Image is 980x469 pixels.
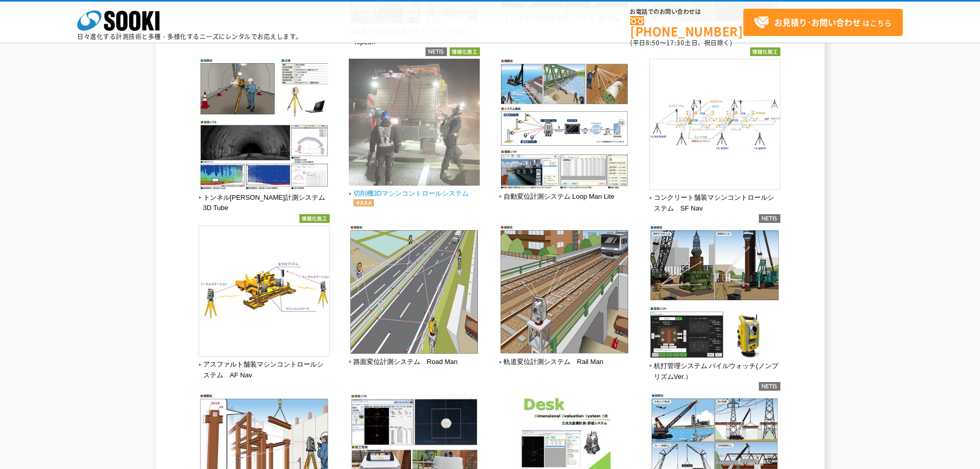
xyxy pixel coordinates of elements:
[666,38,685,47] span: 17:30
[349,357,458,368] span: 路面変位計測システム Road Man
[630,16,743,37] a: [PHONE_NUMBER]
[349,347,480,366] a: 路面変位計測システム Road Man
[199,183,330,212] a: トンネル[PERSON_NAME]計測システム 3D Tube
[199,350,330,379] a: アスファルト舗装マシンコントロールシステム AF Nav
[646,38,660,47] span: 8:50
[630,38,732,47] span: (平日 ～ 土日、祝日除く)
[450,47,480,56] img: 情報化施工
[199,359,330,381] span: アスファルト舗装マシンコントロールシステム AF Nav
[199,59,330,192] img: トンネル内空計測システム 3D Tube
[349,179,480,209] a: 切削機3Dマシンコントロールシステムオススメ
[499,357,603,368] span: 軌道変位計測システム Rail Man
[649,193,780,214] span: コンクリート舗装マシンコントロールシステム SF Nav
[353,199,374,206] img: オススメ
[649,183,780,213] a: コンクリート舗装マシンコントロールシステム SF Nav
[499,192,615,202] span: 自動変位計測システム Loop Man Lite
[349,59,480,188] img: 切削機3Dマシンコントロールシステム
[499,225,630,357] img: 軌道変位計測システム Rail Man
[649,225,780,360] img: 杭打管理システム パイルウォッチ(ノンプリズムVer.）
[349,188,480,206] span: 切削機3Dマシンコントロールシステム
[499,348,630,366] a: 軌道変位計測システム Rail Man
[649,59,780,193] img: コンクリート舗装マシンコントロールシステム SF Nav
[349,225,480,356] img: 路面変位計測システム Road Man
[299,214,330,223] img: 情報化施工
[759,214,780,223] img: netis
[499,59,630,192] img: 自動変位計測システム Loop Man Lite
[199,225,330,359] img: アスファルト舗装マシンコントロールシステム AF Nav
[199,193,330,214] span: トンネル[PERSON_NAME]計測システム 3D Tube
[750,47,780,56] img: 情報化施工
[630,9,743,15] span: お電話でのお問い合わせは
[774,16,861,28] strong: お見積り･お問い合わせ
[649,351,780,380] a: 杭打管理システム パイルウォッチ(ノンプリズムVer.）
[754,15,892,30] span: はこちら
[425,47,447,56] img: netis
[759,382,780,391] img: netis
[649,361,780,383] span: 杭打管理システム パイルウォッチ(ノンプリズムVer.）
[77,33,302,40] p: 日々進化する計測技術と多種・多様化するニーズにレンタルでお応えします。
[499,182,630,200] a: 自動変位計測システム Loop Man Lite
[743,9,903,36] a: お見積り･お問い合わせはこちら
